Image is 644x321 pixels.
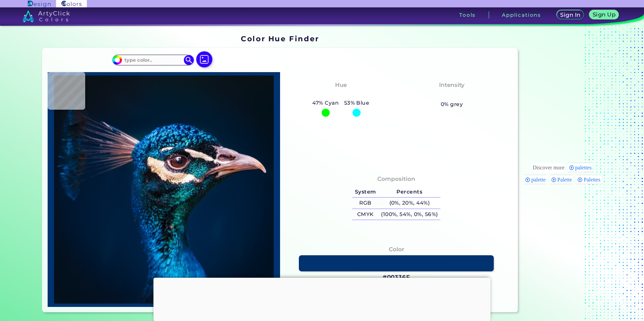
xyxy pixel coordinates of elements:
[575,165,594,170] span: palettes
[310,99,341,107] h5: 47% Cyan
[531,177,548,182] span: palette
[377,174,415,184] h4: Composition
[322,91,360,99] h3: Cyan-Blue
[533,163,565,172] div: These are topics related to the article that might interest you
[591,11,618,19] a: Sign Up
[502,12,541,17] h3: Applications
[28,1,50,7] img: ArtyClick Design logo
[22,10,70,22] img: logo_artyclick_colors_white.svg
[352,209,378,220] h5: CMYK
[335,80,347,90] h4: Hue
[378,186,440,198] h5: Percents
[557,177,574,182] span: Palette
[439,80,465,90] h4: Intensity
[154,278,491,319] iframe: Advertisement
[584,177,602,182] span: Palettes
[196,51,212,67] img: icon picture
[378,198,440,209] h5: (0%, 20%, 44%)
[561,12,580,17] h5: Sign In
[524,175,547,184] div: palette
[558,11,583,19] a: Sign In
[184,55,194,65] img: icon search
[437,91,467,99] h3: Vibrant
[459,12,476,17] h3: Tools
[352,198,378,209] h5: RGB
[383,273,410,281] h3: #00336F
[378,209,440,220] h5: (100%, 54%, 0%, 56%)
[122,55,184,64] input: type color..
[576,175,601,184] div: Palettes
[51,75,277,304] img: img_pavlin.jpg
[389,245,404,254] h4: Color
[594,12,614,17] h5: Sign Up
[441,100,463,109] h5: 0% grey
[550,175,573,184] div: Palette
[352,186,378,198] h5: System
[241,34,319,44] h1: Color Hue Finder
[341,99,372,107] h5: 53% Blue
[568,163,593,172] div: palettes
